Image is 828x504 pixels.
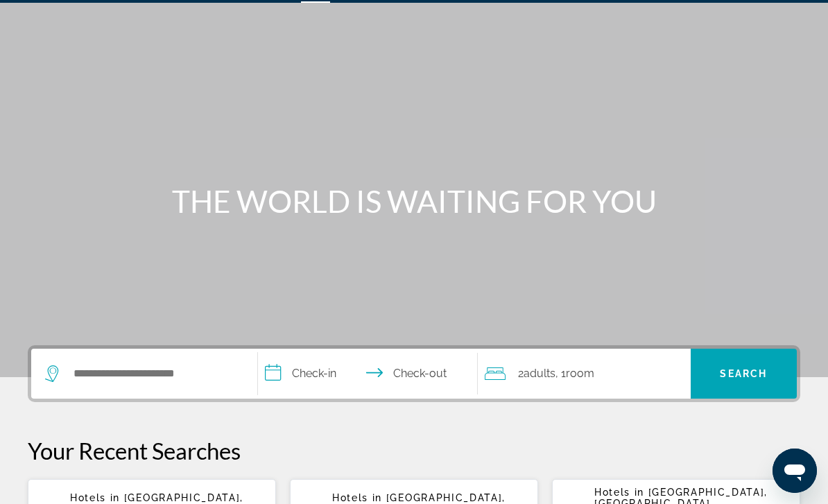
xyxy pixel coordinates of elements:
p: Your Recent Searches [28,437,800,464]
span: Room [566,367,594,380]
span: Hotels in [332,492,382,503]
h1: THE WORLD IS WAITING FOR YOU [154,183,674,219]
iframe: Кнопка запуска окна обмена сообщениями [773,449,817,493]
span: , 1 [555,364,594,383]
button: Travelers: 2 adults, 0 children [478,349,691,399]
span: Hotels in [594,487,644,498]
div: Search widget [31,349,797,399]
span: Hotels in [70,492,120,503]
button: Search [691,349,797,399]
span: Adults [524,367,555,380]
span: Search [720,368,767,379]
button: Check in and out dates [258,349,478,399]
span: 2 [518,364,555,383]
